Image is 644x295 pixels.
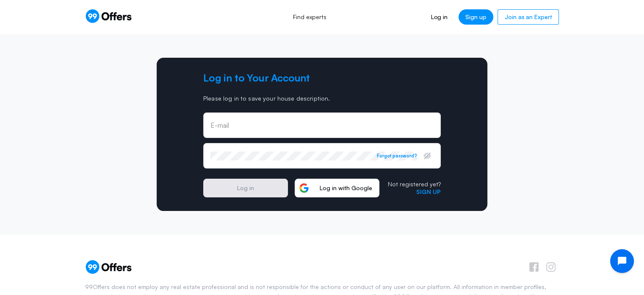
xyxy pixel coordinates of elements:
a: Find experts [284,8,336,26]
button: Forgot password? [377,153,417,159]
a: Join as an Expert [498,9,559,25]
span: Log in with Google [313,184,379,192]
p: Please log in to save your house description. [203,95,441,102]
h2: Log in to Your Account [203,71,441,84]
p: Not registered yet? [388,180,441,188]
button: Log in with Google [295,179,379,197]
a: Sign up [416,188,441,195]
button: Log in [203,179,288,197]
a: Log in [424,9,454,25]
a: Sign up [459,9,493,25]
